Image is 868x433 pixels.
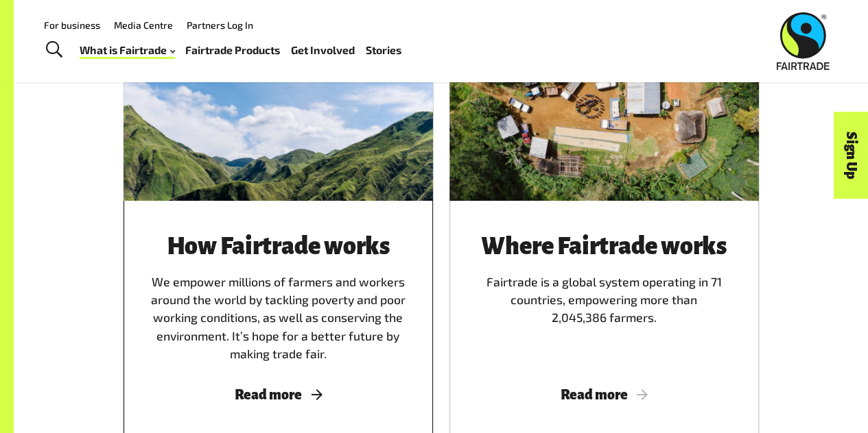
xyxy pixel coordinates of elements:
[466,234,742,363] div: Fairtrade is a global system operating in 71 countries, empowering more than 2,045,386 farmers.
[114,19,173,31] a: Media Centre
[466,234,742,260] h3: Where Fairtrade works
[185,40,280,60] a: Fairtrade Products
[140,234,417,260] h3: How Fairtrade works
[140,234,417,363] div: We empower millions of farmers and workers around the world by tackling poverty and poor working ...
[187,19,253,31] a: Partners Log In
[140,387,417,402] span: Read more
[80,40,175,60] a: What is Fairtrade
[466,387,742,402] span: Read more
[777,12,830,70] img: Fairtrade Australia New Zealand logo
[44,19,100,31] a: For business
[291,40,355,60] a: Get Involved
[37,33,71,67] a: Toggle Search
[366,40,401,60] a: Stories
